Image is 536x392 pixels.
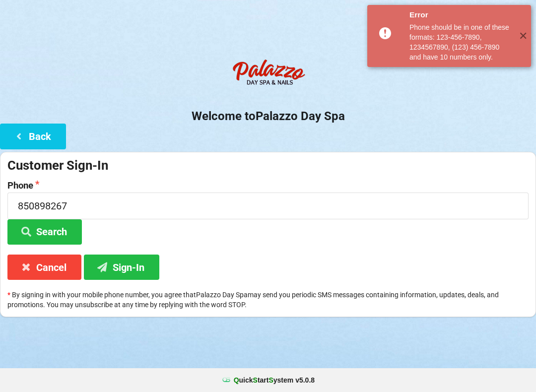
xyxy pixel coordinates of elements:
img: favicon.ico [221,375,231,385]
div: Error [409,10,511,20]
span: Q [234,376,239,384]
span: S [253,376,258,384]
img: PalazzoDaySpaNails-Logo.png [228,54,308,94]
input: 1234567890 [7,193,529,219]
button: Cancel [7,255,81,280]
b: uick tart ystem v 5.0.8 [234,375,315,385]
div: Customer Sign-In [7,157,529,174]
div: Phone should be in one of these formats: 123-456-7890, 1234567890, (123) 456-7890 and have 10 num... [409,22,511,62]
label: Phone [7,181,529,191]
button: Search [7,219,82,245]
p: By signing in with your mobile phone number, you agree that Palazzo Day Spa may send you periodic... [7,290,529,310]
span: S [268,376,273,384]
button: Sign-In [84,255,159,280]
